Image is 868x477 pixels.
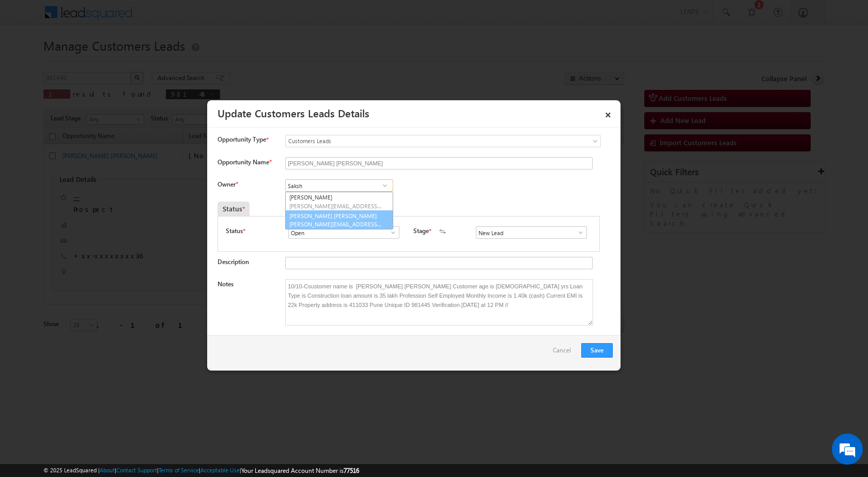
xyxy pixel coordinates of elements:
[285,179,393,192] input: Type to Search
[378,180,391,191] a: Show All Items
[413,226,429,236] label: Stage
[218,202,250,216] div: Status
[43,466,359,475] span: © 2025 LeadSquared | | | | |
[289,220,382,228] span: [PERSON_NAME][EMAIL_ADDRESS][PERSON_NAME][DOMAIN_NAME]
[226,226,243,236] label: Status
[599,104,617,122] a: ×
[100,467,115,473] a: About
[159,467,199,473] a: Terms of Service
[476,226,587,239] input: Type to Search
[218,180,238,188] label: Owner
[218,258,249,266] label: Description
[241,467,359,474] span: Your Leadsquared Account Number is
[200,467,240,473] a: Acceptable Use
[286,136,559,146] span: Customers Leads
[581,343,613,358] button: Save
[116,467,157,473] a: Contact Support
[384,227,397,238] a: Show All Items
[289,202,382,210] span: [PERSON_NAME][EMAIL_ADDRESS][DOMAIN_NAME]
[285,135,601,147] a: Customers Leads
[286,192,393,211] a: [PERSON_NAME]
[218,105,369,120] a: Update Customers Leads Details
[344,467,359,474] span: 77516
[218,158,271,166] label: Opportunity Name
[553,343,576,363] a: Cancel
[218,135,266,144] span: Opportunity Type
[285,210,393,230] a: [PERSON_NAME] [PERSON_NAME]
[571,227,584,238] a: Show All Items
[288,226,399,239] input: Type to Search
[218,280,234,288] label: Notes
